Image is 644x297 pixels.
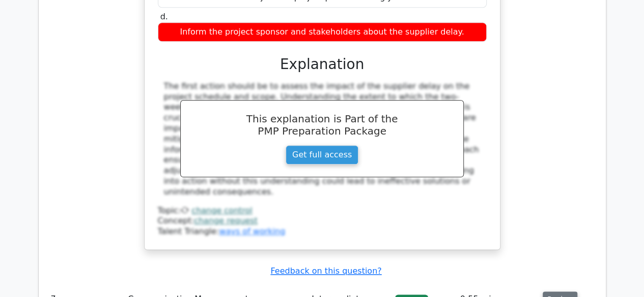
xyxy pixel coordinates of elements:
[160,12,168,21] span: d.
[194,216,258,225] a: change request
[164,81,481,197] div: The first action should be to assess the impact of the supplier delay on the project schedule and...
[270,266,381,276] a: Feedback on this question?
[158,216,487,226] div: Concept:
[164,56,481,73] h3: Explanation
[158,22,487,42] div: Inform the project sponsor and stakeholders about the supplier delay.
[191,206,252,215] a: change control
[158,206,487,216] div: Topic:
[286,145,358,164] a: Get full access
[158,206,487,237] div: Talent Triangle:
[219,226,285,236] a: ways of working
